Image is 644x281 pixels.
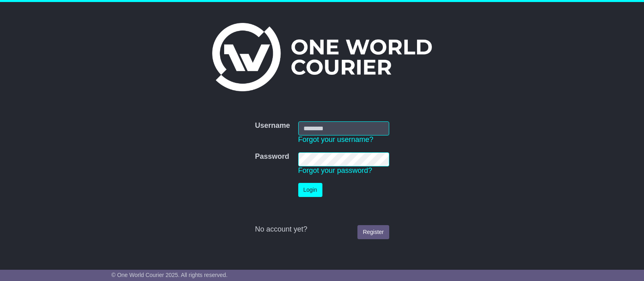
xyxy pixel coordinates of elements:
[255,225,389,234] div: No account yet?
[255,121,290,130] label: Username
[255,152,289,161] label: Password
[298,166,372,174] a: Forgot your password?
[298,183,322,197] button: Login
[212,23,432,91] img: One World
[111,272,228,278] span: © One World Courier 2025. All rights reserved.
[357,225,389,239] a: Register
[298,135,374,144] a: Forgot your username?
